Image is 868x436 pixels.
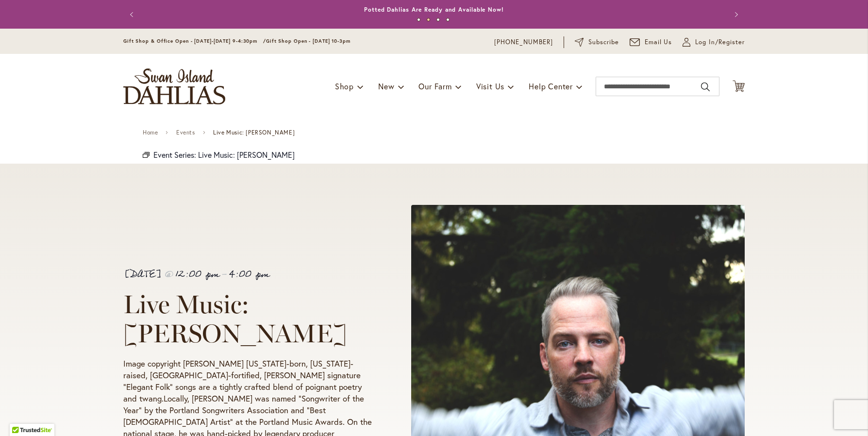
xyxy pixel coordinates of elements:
[153,150,196,160] span: Event Series:
[123,289,347,349] span: Live Music: [PERSON_NAME]
[588,37,619,47] span: Subscribe
[683,37,745,47] a: Log In/Register
[575,37,619,47] a: Subscribe
[476,81,504,91] span: Visit Us
[364,6,504,13] a: Potted Dahlias Are Ready and Available Now!
[176,129,195,136] a: Events
[221,265,227,284] span: -
[335,81,354,91] span: Shop
[446,18,450,21] button: 4 of 4
[213,129,295,136] span: Live Music: [PERSON_NAME]
[494,37,553,47] a: [PHONE_NUMBER]
[436,18,440,21] button: 3 of 4
[164,265,173,284] span: @
[725,5,745,24] button: Next
[143,129,158,136] a: Home
[418,81,451,91] span: Our Farm
[175,265,219,284] span: 12:00 pm
[198,150,295,160] a: Live Music: [PERSON_NAME]
[143,149,150,162] em: Event Series:
[123,5,143,24] button: Previous
[123,68,225,104] a: store logo
[123,38,266,44] span: Gift Shop & Office Open - [DATE]-[DATE] 9-4:30pm /
[630,37,672,47] a: Email Us
[645,37,672,47] span: Email Us
[695,37,745,47] span: Log In/Register
[123,265,162,284] span: [DATE]
[7,402,34,429] iframe: Launch Accessibility Center
[427,18,430,21] button: 2 of 4
[529,81,573,91] span: Help Center
[266,38,351,44] span: Gift Shop Open - [DATE] 10-3pm
[417,18,420,21] button: 1 of 4
[378,81,394,91] span: New
[229,265,269,284] span: 4:00 pm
